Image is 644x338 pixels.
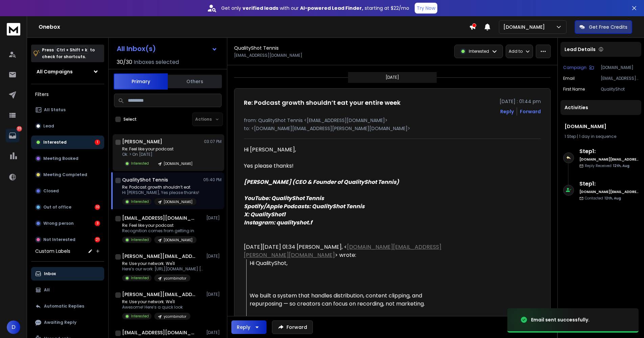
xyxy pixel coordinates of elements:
h1: [EMAIL_ADDRESS][DOMAIN_NAME] [122,215,197,221]
span: 1 day in sequence [579,134,616,139]
p: from: QualityShot Tennis <[EMAIL_ADDRESS][DOMAIN_NAME]> [244,117,541,124]
p: [DOMAIN_NAME] [164,161,192,166]
p: Out of office [43,204,71,210]
p: Meeting Booked [43,156,78,161]
p: [EMAIL_ADDRESS][DOMAIN_NAME] [601,76,639,81]
h6: Step 1 : [579,180,639,188]
p: Add to [509,49,523,54]
label: Select [123,117,137,122]
p: [DOMAIN_NAME] [164,238,192,243]
p: Re: Feel like your podcast [122,223,197,228]
p: Automatic Replies [44,304,84,309]
h3: Custom Labels [35,248,70,255]
span: 12th, Aug [604,196,621,201]
p: 03:07 PM [204,139,222,144]
div: 3 [95,221,100,226]
div: | [565,134,637,139]
p: Try Now [417,5,435,11]
p: Hi [PERSON_NAME], Yes please thanks! [122,190,199,195]
p: Closed [43,188,59,194]
h1: [PERSON_NAME][EMAIL_ADDRESS] [122,253,197,260]
button: Inbox [31,267,104,281]
p: ycombinator [164,314,186,319]
p: Campaign [563,65,586,70]
p: First Name [563,87,585,92]
button: All Inbox(s) [111,42,223,55]
h6: [DOMAIN_NAME][EMAIL_ADDRESS][PERSON_NAME][DOMAIN_NAME] [579,157,639,162]
p: Interested [131,199,149,204]
p: Re: Podcast growth shouldn’t eat [122,185,199,190]
i: Spotify/Apple Podcasts: QualityShot Tennis [244,202,365,210]
div: 1 [95,140,100,145]
h1: QualityShot Tennis [234,45,279,51]
button: Meeting Completed [31,168,104,182]
h1: [EMAIL_ADDRESS][DOMAIN_NAME] [122,329,197,336]
button: Others [168,74,222,89]
span: 12th, Aug [613,163,629,168]
p: 35 [17,126,22,131]
p: Reply Received [585,163,629,168]
p: Not Interested [43,237,75,242]
p: Get Free Credits [589,24,627,30]
p: [DATE] [206,330,222,335]
button: Closed [31,184,104,198]
div: [DATE][DATE] 01:34 [PERSON_NAME], < > wrote: [244,243,441,259]
span: Ctrl + Shift + k [55,46,88,54]
button: Try Now [415,3,437,14]
h1: [PERSON_NAME] [122,138,162,145]
h1: Onebox [39,23,469,31]
img: logo [7,23,20,35]
button: Awaiting Reply [31,316,104,329]
button: Reply [231,320,267,334]
div: Hi [PERSON_NAME], [244,146,441,154]
button: All Status [31,103,104,117]
button: Out of office10 [31,200,104,214]
p: Recognition comes from getting in [122,228,197,234]
p: Contacted [585,196,621,201]
h3: Filters [31,90,104,99]
a: [DOMAIN_NAME][EMAIL_ADDRESS][PERSON_NAME][DOMAIN_NAME] [244,243,441,259]
h6: Step 1 : [579,147,639,155]
div: Activities [560,100,641,115]
p: Interested [469,49,489,54]
button: Campaign [563,65,594,70]
h1: Re: Podcast growth shouldn’t eat your entire week [244,98,400,107]
a: 35 [6,129,19,142]
span: 30 / 30 [117,58,132,66]
p: [DATE] [206,215,222,221]
div: Yes please thanks! [244,162,441,170]
p: Awesome! Here’s a quick look [122,305,190,310]
p: Wrong person [43,221,74,226]
button: All Campaigns [31,65,104,78]
button: Primary [114,73,168,90]
p: Interested [131,161,149,166]
p: Awaiting Reply [44,320,76,325]
i: YouTube: QualityShot Tennis [244,194,324,202]
button: Not Interested21 [31,233,104,246]
h1: [DOMAIN_NAME] [565,123,637,130]
div: Email sent successfully. [531,316,590,323]
p: Here’s our work: [URL][DOMAIN_NAME] [[URL][DOMAIN_NAME]] If you [122,266,203,272]
span: 1 Step [565,134,576,139]
button: All [31,283,104,297]
p: ycombinator [164,276,186,281]
strong: AI-powered Lead Finder, [300,5,363,11]
div: 10 [95,204,100,210]
p: Ok. > On [DATE] [122,152,197,157]
button: Get Free Credits [575,20,632,34]
p: Inbox [44,271,56,276]
p: All [44,287,50,293]
p: Re: Use your network. We'll [122,299,190,305]
button: D [7,320,20,334]
p: Press to check for shortcuts. [42,47,95,60]
button: Lead [31,119,104,133]
button: Interested1 [31,136,104,149]
div: Reply [237,324,250,331]
p: [DATE] [206,292,222,297]
p: Interested [43,140,67,145]
p: 05:40 PM [203,177,222,183]
p: Get only with our starting at $22/mo [221,5,409,11]
p: Interested [131,237,149,242]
